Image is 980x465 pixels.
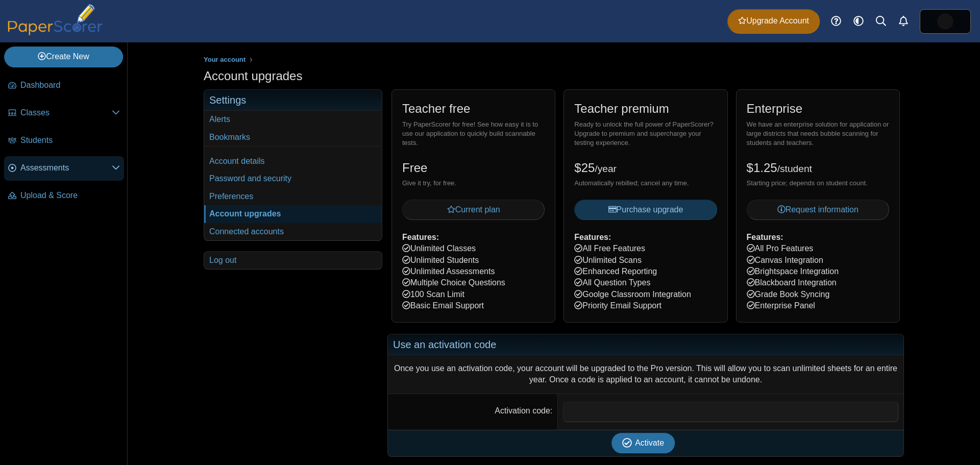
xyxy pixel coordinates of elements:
[608,205,683,214] span: Purchase upgrade
[20,190,120,201] span: Upload & Score
[937,13,953,30] span: Weatherford Aerospace
[736,89,900,322] div: All Pro Features Canvas Integration Brightspace Integration Blackboard Integration Grade Book Syn...
[4,129,124,153] a: Students
[204,252,382,269] a: Log out
[20,162,112,174] span: Assessments
[574,200,717,220] button: Purchase upgrade
[4,184,124,208] a: Upload & Score
[777,205,859,214] span: Request information
[4,74,124,98] a: Dashboard
[447,205,500,214] span: Current plan
[937,13,953,30] img: ps.WVOqVX35RlyXFekk
[402,100,470,117] h2: Teacher free
[204,67,302,85] h1: Account upgrades
[402,200,545,220] button: Current plan
[777,163,812,174] small: /student
[204,129,382,146] a: Bookmarks
[738,15,809,27] span: Upgrade Account
[391,89,555,322] div: Unlimited Classes Unlimited Students Unlimited Assessments Multiple Choice Questions 100 Scan Lim...
[747,100,802,117] h2: Enterprise
[4,46,123,67] a: Create New
[563,89,727,322] div: All Free Features Unlimited Scans Enhanced Reporting All Question Types Goolge Classroom Integrat...
[747,200,889,220] a: Request information
[595,163,617,174] small: /year
[4,101,124,126] a: Classes
[574,100,669,117] h2: Teacher premium
[204,153,382,170] a: Account details
[204,56,246,63] span: Your account
[204,188,382,205] a: Preferences
[204,223,382,240] a: Connected accounts
[393,363,898,386] div: Once you use an activation code, your account will be upgraded to the Pro version. This will allo...
[574,179,717,188] div: Automatically rebilled; cancel any time.
[20,80,120,91] span: Dashboard
[402,179,545,188] div: Give it try, for free.
[20,135,120,146] span: Students
[574,120,717,148] div: Ready to unlock the full power of PaperScorer? Upgrade to premium and supercharge your testing ex...
[747,159,812,177] h2: $1.25
[747,120,889,148] div: We have an enterprise solution for application or large districts that needs bubble scanning for ...
[204,205,382,223] a: Account upgrades
[635,438,664,447] span: Activate
[402,233,439,241] b: Features:
[920,9,971,34] a: ps.WVOqVX35RlyXFekk
[574,161,617,175] span: $25
[727,9,820,34] a: Upgrade Account
[204,111,382,128] a: Alerts
[20,107,112,118] span: Classes
[495,406,552,415] label: Activation code
[402,120,545,148] div: Try PaperScorer for free! See how easy it is to use our application to quickly build scannable te...
[388,334,903,355] h2: Use an activation code
[611,433,675,453] button: Activate
[204,170,382,187] a: Password and security
[747,233,783,241] b: Features:
[402,159,427,177] h2: Free
[204,90,382,111] h3: Settings
[201,54,248,66] a: Your account
[747,179,889,188] div: Starting price; depends on student count.
[892,10,915,33] a: Alerts
[4,156,124,181] a: Assessments
[4,28,106,37] a: PaperScorer
[4,4,106,35] img: PaperScorer
[574,233,611,241] b: Features:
